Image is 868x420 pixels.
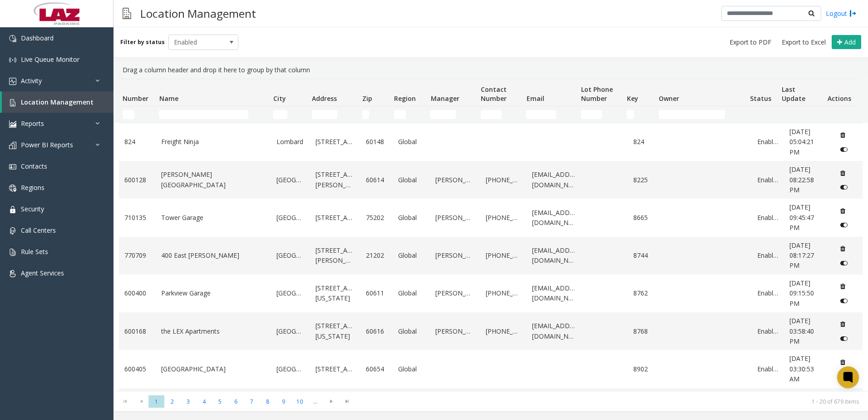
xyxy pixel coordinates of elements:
[431,94,459,103] span: Manager
[212,395,228,408] span: Page 5
[9,185,16,192] img: 'icon'
[161,213,266,223] a: Tower Garage
[9,206,16,213] img: 'icon'
[270,106,308,123] td: City Filter
[159,110,248,119] input: Name Filter
[276,364,305,374] a: [GEOGRAPHIC_DATA]
[824,79,856,106] th: Actions
[394,94,416,103] span: Region
[757,326,779,336] a: Enabled
[136,2,261,25] h3: Location Management
[9,227,16,235] img: 'icon'
[124,137,150,147] a: 824
[398,250,424,260] a: Global
[757,288,779,298] a: Enabled
[9,270,16,277] img: 'icon'
[276,137,305,147] a: Lombard
[789,316,824,346] a: [DATE] 03:58:40 PM
[532,321,577,341] a: [EMAIL_ADDRESS][DOMAIN_NAME]
[21,269,64,277] span: Agent Services
[659,94,679,103] span: Owner
[633,137,655,147] a: 824
[161,170,266,190] a: [PERSON_NAME][GEOGRAPHIC_DATA]
[526,110,556,119] input: Email Filter
[577,106,623,123] td: Lot Phone Number Filter
[9,78,16,85] img: 'icon'
[836,279,850,294] button: Delete
[2,91,113,113] a: Location Management
[339,395,355,408] span: Go to the last page
[730,38,771,47] span: Export to PDF
[486,175,521,185] a: [PHONE_NUMBER]
[21,76,42,85] span: Activity
[312,94,337,103] span: Address
[21,183,44,192] span: Regions
[849,9,857,18] img: logout
[316,364,355,374] a: [STREET_ADDRESS]
[276,213,305,223] a: [GEOGRAPHIC_DATA]
[273,94,286,103] span: City
[836,142,853,157] button: Disable
[789,278,824,309] a: [DATE] 09:15:50 PM
[633,213,655,223] a: 8665
[757,364,779,374] a: Enabled
[398,137,424,147] a: Global
[581,85,613,103] span: Lot Phone Number
[836,331,853,346] button: Disable
[746,106,778,123] td: Status Filter
[21,140,73,149] span: Power BI Reports
[532,170,577,190] a: [EMAIL_ADDRESS][DOMAIN_NAME]
[398,288,424,298] a: Global
[757,175,779,185] a: Enabled
[523,106,577,123] td: Email Filter
[789,127,814,156] span: [DATE] 05:04:21 PM
[435,175,475,185] a: [PERSON_NAME]
[782,38,826,47] span: Export to Excel
[276,288,305,298] a: [GEOGRAPHIC_DATA]
[633,175,655,185] a: 8225
[633,288,655,298] a: 8762
[789,240,824,271] a: [DATE] 08:17:27 PM
[836,218,853,232] button: Disable
[161,288,266,298] a: Parkview Garage
[161,326,266,336] a: the LEX Apartments
[316,245,355,266] a: [STREET_ADDRESS][PERSON_NAME]
[316,283,355,304] a: [STREET_ADDRESS][US_STATE]
[9,142,16,149] img: 'icon'
[836,355,850,369] button: Delete
[532,245,577,266] a: [EMAIL_ADDRESS][DOMAIN_NAME]
[626,110,634,119] input: Key Filter
[155,106,269,123] td: Name Filter
[21,34,54,42] span: Dashboard
[21,162,47,170] span: Contacts
[726,36,775,49] button: Export to PDF
[486,213,521,223] a: [PHONE_NUMBER]
[633,250,655,260] a: 8744
[159,94,178,103] span: Name
[435,288,475,298] a: [PERSON_NAME]
[481,110,502,119] input: Contact Number Filter
[366,288,387,298] a: 60611
[312,110,337,119] input: Address Filter
[366,326,387,336] a: 60616
[196,395,212,408] span: Page 4
[394,110,406,119] input: Region Filter
[633,326,655,336] a: 8768
[124,213,150,223] a: 710135
[757,137,779,147] a: Enabled
[527,94,544,103] span: Email
[824,106,856,123] td: Actions Filter
[430,110,456,119] input: Manager Filter
[789,241,814,270] span: [DATE] 08:17:27 PM
[325,398,337,405] span: Go to the next page
[532,283,577,304] a: [EMAIL_ADDRESS][DOMAIN_NAME]
[323,395,339,408] span: Go to the next page
[836,165,850,180] button: Delete
[366,364,387,374] a: 60654
[390,106,427,123] td: Region Filter
[362,94,372,103] span: Zip
[124,364,150,374] a: 600405
[276,250,305,260] a: [GEOGRAPHIC_DATA]
[486,326,521,336] a: [PHONE_NUMBER]
[581,110,602,119] input: Lot Phone Number Filter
